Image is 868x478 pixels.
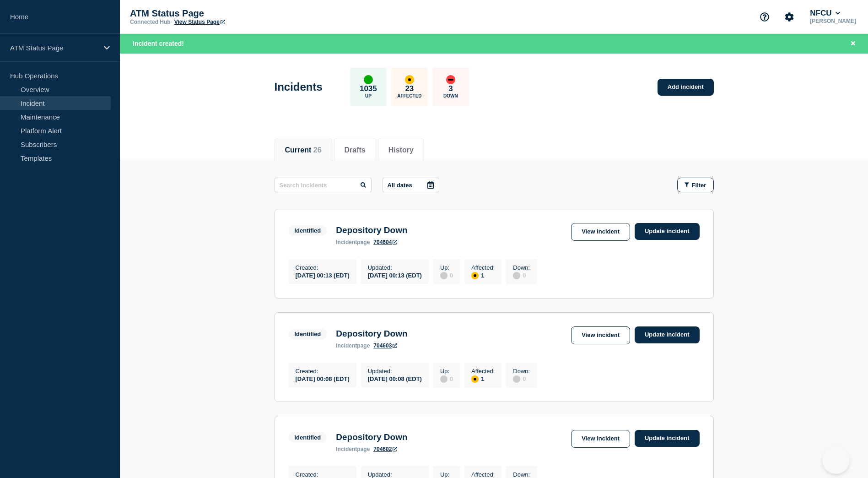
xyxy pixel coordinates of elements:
[513,264,530,271] p: Down :
[471,471,495,478] p: Affected :
[513,271,530,279] div: 0
[289,225,327,236] span: Identified
[368,368,422,375] p: Updated :
[336,342,370,349] p: page
[364,75,373,84] div: up
[130,8,313,19] p: ATM Status Page
[440,272,447,279] div: disabled
[373,342,397,349] a: 704603
[336,432,407,442] h3: Depository Down
[471,271,495,279] div: 1
[513,471,530,478] p: Down :
[471,264,495,271] p: Affected :
[368,375,422,382] div: [DATE] 00:08 (EDT)
[336,446,357,452] span: incident
[571,326,630,344] a: View incident
[336,329,407,339] h3: Depository Down
[471,272,479,279] div: affected
[635,430,700,447] a: Update incident
[780,7,799,27] button: Account settings
[446,75,455,84] div: down
[443,93,458,98] p: Down
[571,430,630,448] a: View incident
[10,44,98,52] p: ATM Status Page
[360,84,377,93] p: 1035
[847,38,859,49] button: Close banner
[635,223,700,240] a: Update incident
[808,18,858,24] p: [PERSON_NAME]
[448,84,453,93] p: 3
[174,19,225,25] a: View Status Page
[296,471,350,478] p: Created :
[571,223,630,241] a: View incident
[513,375,520,383] div: disabled
[692,182,706,189] span: Filter
[388,146,414,154] button: History
[513,368,530,375] p: Down :
[373,446,397,452] a: 704602
[471,375,479,383] div: affected
[440,271,453,279] div: 0
[397,93,421,98] p: Affected
[440,471,453,478] p: Up :
[296,368,350,375] p: Created :
[513,272,520,279] div: disabled
[130,19,171,25] p: Connected Hub
[405,75,414,84] div: affected
[296,264,350,271] p: Created :
[440,368,453,375] p: Up :
[133,40,184,47] span: Incident created!
[289,329,327,339] span: Identified
[471,375,495,383] div: 1
[336,239,370,245] p: page
[383,178,439,192] button: All dates
[388,182,412,189] p: All dates
[440,375,453,383] div: 0
[336,239,357,245] span: incident
[755,7,774,27] button: Support
[808,9,842,18] button: NFCU
[368,264,422,271] p: Updated :
[471,368,495,375] p: Affected :
[440,264,453,271] p: Up :
[368,471,422,478] p: Updated :
[345,146,366,154] button: Drafts
[365,93,372,98] p: Up
[677,178,714,192] button: Filter
[336,342,357,349] span: incident
[313,146,322,154] span: 26
[336,446,370,452] p: page
[440,375,447,383] div: disabled
[336,225,407,235] h3: Depository Down
[275,178,372,192] input: Search incidents
[373,239,397,245] a: 704604
[635,326,700,343] a: Update incident
[296,271,350,279] div: [DATE] 00:13 (EDT)
[658,79,714,96] a: Add incident
[285,146,322,154] button: Current 26
[405,84,414,93] p: 23
[368,271,422,279] div: [DATE] 00:13 (EDT)
[513,375,530,383] div: 0
[296,375,350,382] div: [DATE] 00:08 (EDT)
[289,432,327,443] span: Identified
[275,81,323,93] h1: Incidents
[822,446,850,474] iframe: Help Scout Beacon - Open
